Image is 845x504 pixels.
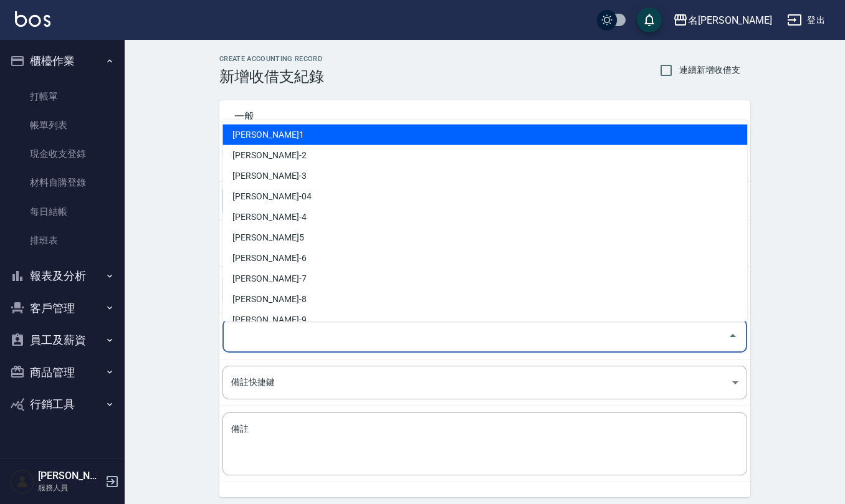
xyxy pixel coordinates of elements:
[5,82,120,111] a: 打帳單
[222,227,747,248] li: [PERSON_NAME]5
[723,326,743,346] button: Close
[5,45,120,77] button: 櫃檯作業
[222,207,747,227] li: [PERSON_NAME]-4
[679,64,740,77] span: 連續新增收借支
[5,197,120,226] a: 每日結帳
[219,55,324,63] h2: CREATE ACCOUNTING RECORD
[5,292,120,325] button: 客戶管理
[222,186,747,207] li: [PERSON_NAME]-04
[5,260,120,292] button: 報表及分析
[222,248,747,269] li: [PERSON_NAME]-6
[38,482,102,493] p: 服務人員
[782,9,830,32] button: 登出
[5,226,120,255] a: 排班表
[222,289,747,310] li: [PERSON_NAME]-8
[5,168,120,197] a: 材料自購登錄
[222,269,747,289] li: [PERSON_NAME]-7
[222,166,747,186] li: [PERSON_NAME]-3
[15,11,50,27] img: Logo
[38,470,102,482] h5: [PERSON_NAME]
[10,469,35,494] img: Person
[668,7,777,33] button: 名[PERSON_NAME]
[231,314,251,323] label: 登錄者
[688,12,772,28] div: 名[PERSON_NAME]
[5,140,120,168] a: 現金收支登錄
[222,125,747,145] li: [PERSON_NAME]1
[222,310,747,330] li: [PERSON_NAME]-9
[637,7,662,32] button: save
[5,111,120,140] a: 帳單列表
[219,68,324,85] h3: 新增收借支紀錄
[5,388,120,421] button: 行銷工具
[222,145,747,166] li: [PERSON_NAME]-2
[234,110,735,123] span: 一般
[5,356,120,389] button: 商品管理
[5,324,120,356] button: 員工及薪資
